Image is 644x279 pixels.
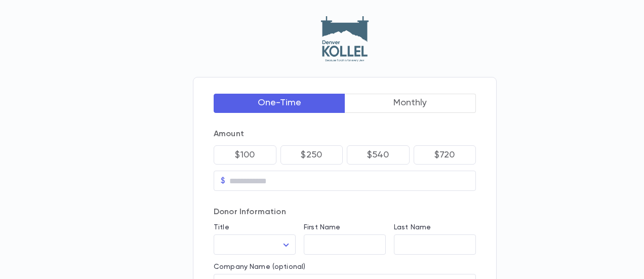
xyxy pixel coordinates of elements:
p: $720 [434,150,455,160]
button: $100 [214,145,276,165]
label: Company Name (optional) [214,263,305,271]
label: Last Name [394,223,431,231]
button: $720 [414,145,476,165]
p: $250 [301,150,322,160]
p: $ [221,176,225,186]
p: Donor Information [214,207,476,217]
button: $540 [347,145,410,165]
p: Amount [214,129,476,139]
p: $100 [235,150,255,160]
label: Title [214,223,229,231]
div: ​ [214,235,296,255]
button: $250 [280,145,343,165]
p: $540 [367,150,389,160]
img: Logo [321,16,369,62]
button: Monthly [345,94,476,113]
button: One-Time [214,94,345,113]
label: First Name [304,223,340,231]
